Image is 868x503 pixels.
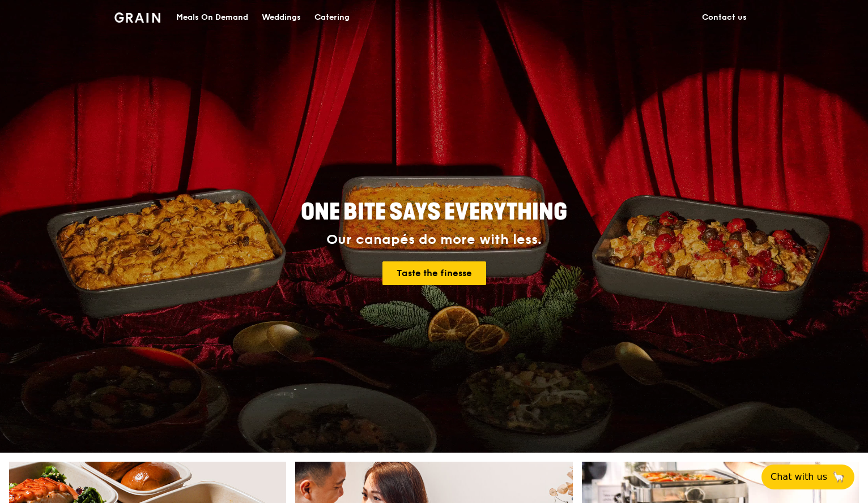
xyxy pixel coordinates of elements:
[301,199,567,226] span: ONE BITE SAYS EVERYTHING
[308,1,356,35] a: Catering
[230,232,638,248] div: Our canapés do more with less.
[114,12,160,23] img: Grain
[176,1,248,35] div: Meals On Demand
[255,1,308,35] a: Weddings
[695,1,754,35] a: Contact us
[761,465,854,489] button: Chat with us🦙
[382,261,486,285] a: Taste the finesse
[314,1,350,35] div: Catering
[262,1,301,35] div: Weddings
[832,470,845,484] span: 🦙
[771,470,827,484] span: Chat with us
